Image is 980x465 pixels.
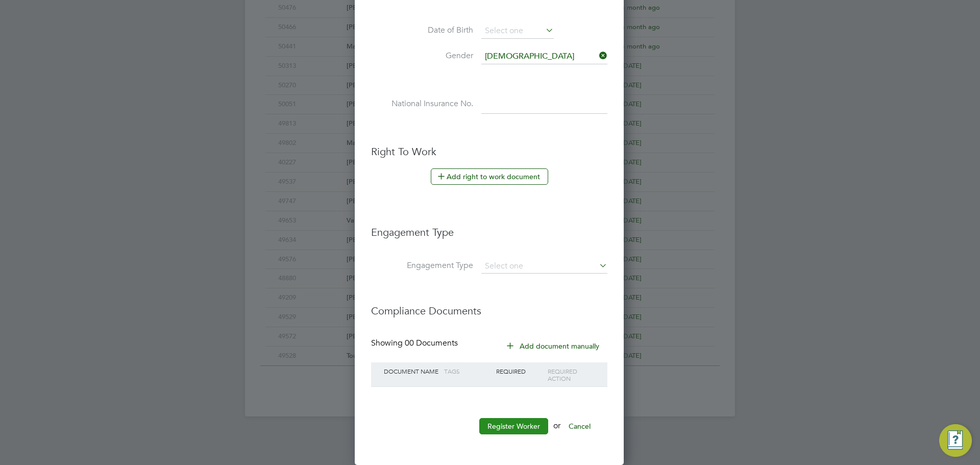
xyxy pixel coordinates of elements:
[371,338,460,349] div: Showing
[371,418,607,445] li: or
[371,25,473,36] label: Date of Birth
[371,51,473,61] label: Gender
[481,259,607,274] input: Select one
[371,145,607,158] h3: Right To Work
[481,23,554,39] input: Select one
[500,338,607,354] button: Add document manually
[479,418,548,434] button: Register Worker
[442,362,494,380] div: Tags
[371,99,473,109] label: National Insurance No.
[371,260,473,271] label: Engagement Type
[481,49,607,64] input: Select one
[371,294,607,317] h3: Compliance Documents
[405,338,458,348] span: 00 Documents
[545,362,597,387] div: Required Action
[371,215,607,239] h3: Engagement Type
[381,362,442,380] div: Document Name
[431,168,548,185] button: Add right to work document
[560,418,599,434] button: Cancel
[494,362,546,380] div: Required
[939,424,972,457] button: Engage Resource Center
